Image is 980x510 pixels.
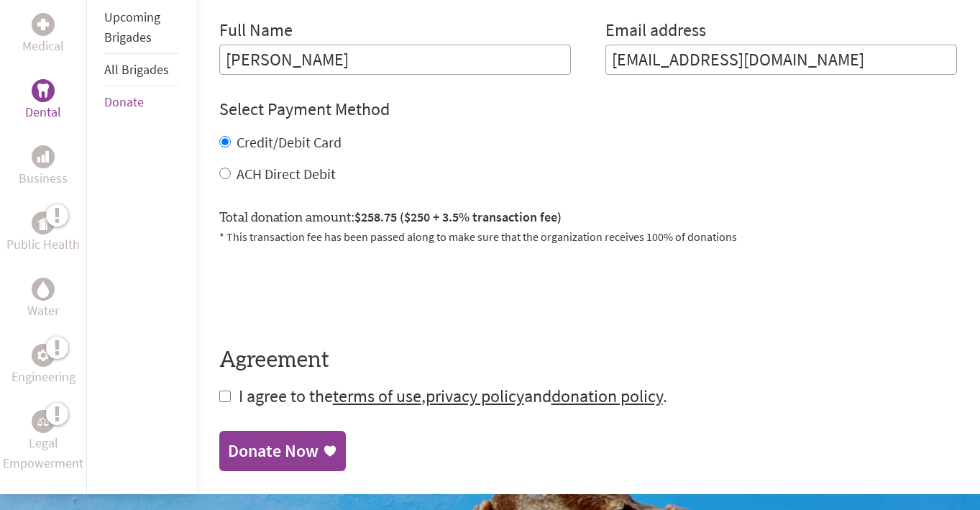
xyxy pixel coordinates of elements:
p: Legal Empowerment [3,433,83,473]
li: Donate [104,86,179,118]
a: privacy policy [426,385,524,407]
p: Engineering [12,367,75,387]
a: Donate [104,94,144,110]
div: Legal Empowerment [32,410,55,433]
label: Full Name [219,19,293,45]
p: * This transaction fee has been passed along to make sure that the organization receives 100% of ... [219,228,957,245]
a: Public HealthPublic Health [6,211,80,255]
div: Engineering [32,344,55,367]
a: Upcoming Brigades [104,9,160,45]
img: Water [37,281,49,297]
a: BusinessBusiness [19,145,68,188]
img: Public Health [37,216,49,230]
li: All Brigades [104,54,179,86]
p: Dental [25,102,61,122]
div: Donate Now [228,440,319,463]
div: Dental [32,79,55,102]
a: DentalDental [25,79,61,122]
input: Your Email [605,45,957,75]
h4: Select Payment Method [219,98,957,121]
a: donation policy [551,385,663,407]
p: Public Health [6,234,80,255]
div: Medical [32,13,55,36]
a: All Brigades [104,61,169,78]
p: Water [27,301,59,321]
a: Legal EmpowermentLegal Empowerment [3,410,83,473]
label: Email address [605,19,706,45]
a: Donate Now [219,431,346,471]
div: Public Health [32,211,55,234]
div: Business [32,145,55,168]
label: Credit/Debit Card [237,133,342,151]
img: Medical [37,19,49,30]
span: $258.75 ($250 + 3.5% transaction fee) [354,209,562,225]
a: EngineeringEngineering [12,344,75,387]
li: Upcoming Brigades [104,1,179,54]
h4: Agreement [219,347,957,373]
iframe: reCAPTCHA [219,263,438,319]
img: Business [37,151,49,163]
div: Water [32,278,55,301]
img: Dental [37,83,49,97]
p: Medical [22,36,64,56]
a: terms of use [333,385,421,407]
input: Enter Full Name [219,45,571,75]
img: Engineering [37,349,49,360]
p: Business [19,168,68,188]
a: WaterWater [27,278,59,321]
label: ACH Direct Debit [237,165,336,183]
label: Total donation amount: [219,207,562,228]
a: MedicalMedical [22,13,64,56]
span: I agree to the , and . [239,385,667,407]
img: Legal Empowerment [37,417,49,426]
